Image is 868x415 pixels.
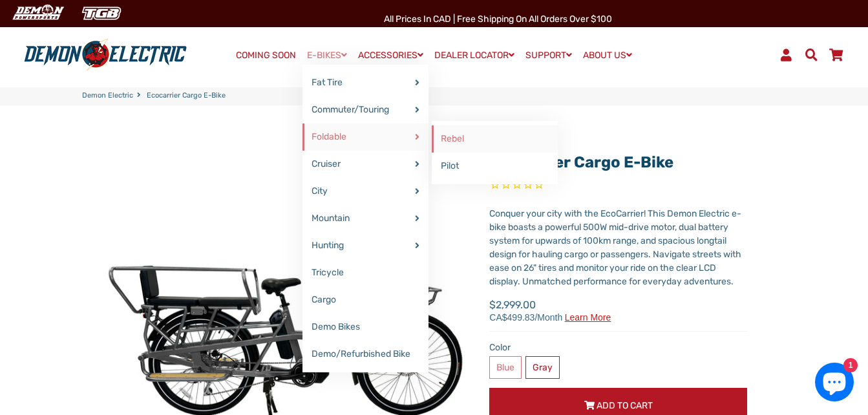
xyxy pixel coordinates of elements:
a: Pilot [432,153,558,180]
span: Add to Cart [597,400,653,411]
a: DEALER LOCATOR [430,46,519,65]
a: Ecocarrier Cargo E-Bike [489,153,673,171]
a: SUPPORT [521,46,577,65]
a: Demon Electric [82,90,133,101]
a: E-BIKES [302,46,352,65]
a: ACCESSORIES [354,46,428,65]
a: Demo/Refurbished Bike [302,341,429,368]
a: Fat Tire [302,69,429,96]
a: Cruiser [302,151,429,178]
label: Blue [489,356,522,379]
a: Tricycle [302,259,429,286]
a: City [302,178,429,205]
img: Demon Electric logo [19,38,191,72]
span: Rated 0.0 out of 5 stars 0 reviews [489,178,747,193]
span: Ecocarrier Cargo E-Bike [147,90,226,101]
a: Hunting [302,232,429,259]
a: Cargo [302,286,429,314]
label: Gray [525,356,560,379]
a: Foldable [302,123,429,151]
span: $2,999.00 [489,297,611,322]
img: TGB Canada [75,3,128,24]
a: Mountain [302,205,429,232]
a: Rebel [432,125,558,153]
a: Demo Bikes [302,314,429,341]
a: ABOUT US [578,46,637,65]
label: Color [489,341,747,354]
a: Commuter/Touring [302,96,429,123]
img: Demon Electric [6,3,69,24]
span: All Prices in CAD | Free shipping on all orders over $100 [384,14,612,25]
a: COMING SOON [231,47,301,65]
div: Conquer your city with the EcoCarrier! This Demon Electric e-bike boasts a powerful 500W mid-driv... [489,207,747,288]
inbox-online-store-chat: Shopify online store chat [811,363,858,405]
